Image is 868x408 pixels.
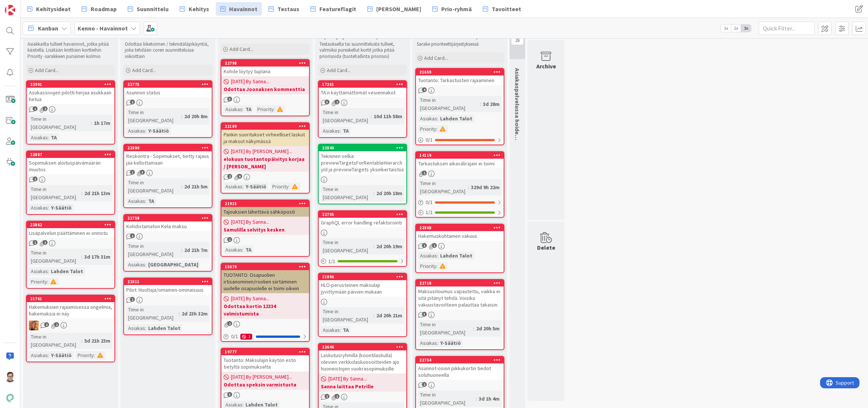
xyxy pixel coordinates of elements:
div: 21896 [319,273,406,280]
div: Hakemuksien rajaamisessa ongelmia, hakemuksia ei näy [27,302,114,318]
a: Suunnittelu [123,2,173,16]
div: Tarkastuksen aikavälirajain ei toimi [416,159,504,168]
div: Time in [GEOGRAPHIC_DATA] [29,249,81,265]
span: : [371,112,372,120]
span: : [81,253,82,261]
span: 1 / 1 [426,208,433,216]
span: Suunnittelu [137,4,169,13]
div: 15079 [221,263,309,270]
b: Odottaa Joonaksen kommenttia [224,85,307,93]
div: 22775Asunnon status [124,81,212,97]
a: 17261TA:n käyttämättömät vesiennakotTime in [GEOGRAPHIC_DATA]:10d 11h 58mAsiakas:TA [318,80,407,138]
div: Lisäpalvelun päättäminen ei onnistu [27,228,114,238]
div: 21896 [322,274,406,279]
div: 2d 20h 18m [374,189,404,197]
span: 3 [140,170,145,175]
span: : [373,242,374,250]
div: 22775 [124,81,212,88]
a: Testaus [264,2,304,16]
span: : [436,262,438,270]
div: 1/1 [319,257,406,266]
div: Asiakas [126,197,145,205]
span: : [145,260,146,269]
div: 17261 [319,81,406,88]
div: Kohdistamaton Kela-maksu [124,221,212,231]
div: 0/11 [221,332,309,341]
div: TA:n käyttämättömät vesiennakot [319,88,406,97]
div: 22716Maksusitoumus vapautettu, vaikka ei sitä pitänyt tehdä. Voisiko vakuustavoitteen palauttaa t... [416,280,504,310]
a: Kehitys [175,2,214,16]
div: 1 [240,334,252,340]
div: GraphQL error handling refaktorointi [319,218,406,227]
div: Time in [GEOGRAPHIC_DATA] [126,178,181,195]
div: 21761Hakemuksien rajaamisessa ongelmia, hakemuksia ei näy [27,295,114,318]
span: : [243,182,244,191]
a: 22716Maksusitoumus vapautettu, vaikka ei sitä pitänyt tehdä. Voisiko vakuustavoitteen palauttaa t... [415,279,504,350]
div: 5d 21h 23m [82,337,112,345]
a: 22887Sopimuksen aloituspäivämäärän muutosTime in [GEOGRAPHIC_DATA]:2d 21h 13mAsiakas:Y-Säätiö [26,150,115,215]
span: Add Card... [424,55,448,61]
div: 22754 [419,357,504,363]
div: 14119 [416,152,504,159]
div: 21659 [419,69,504,75]
div: TA [146,197,156,205]
span: Kanban [38,24,58,33]
div: 3d 17h 31m [82,253,112,261]
div: TL [27,321,114,330]
div: Y-Säätiö [244,182,268,191]
span: 1 [43,240,48,245]
div: Y-Säätiö [438,339,463,347]
a: Prio-ryhmä [428,2,476,16]
div: 22795 [322,212,406,217]
b: Odottaa speksin varmistusta [224,381,307,388]
span: : [48,351,49,359]
div: Asiakas [224,246,243,254]
a: Roadmap [77,2,121,16]
span: 2 [227,321,232,326]
span: : [81,337,82,345]
div: 22862 [27,221,114,228]
span: 1 [130,233,135,238]
div: Asiakas [418,114,437,123]
div: Time in [GEOGRAPHIC_DATA] [418,320,473,337]
div: Priority [256,105,274,113]
div: Asiakas [321,127,340,135]
div: 22775 [127,82,212,87]
div: 22795GraphQL error handling refaktorointi [319,211,406,227]
span: : [473,324,474,333]
input: Quick Filter... [759,22,815,35]
div: 0/1 [416,198,504,207]
span: Prio-ryhmä [441,4,472,13]
span: 4 [422,87,427,92]
div: 15079 [225,264,309,269]
a: [PERSON_NAME] [363,2,426,16]
div: [GEOGRAPHIC_DATA] [146,260,200,269]
a: 14119Tarkastuksen aikavälirajain ei toimiTime in [GEOGRAPHIC_DATA]:329d 9h 22m0/11/1 [415,151,504,218]
span: : [340,127,341,135]
span: 0 / 1 [231,333,238,340]
div: Time in [GEOGRAPHIC_DATA] [321,238,373,255]
a: 22795GraphQL error handling refaktorointiTime in [GEOGRAPHIC_DATA]:2d 20h 19m1/1 [318,210,407,267]
span: 1 [227,237,232,242]
div: Lahden Talot [438,252,474,260]
div: 22868 [416,224,504,231]
div: 22880Reskontra - Sopimukset, tietty rajaus jää kellottamaan [124,145,212,168]
div: 22880 [127,145,212,150]
span: : [94,351,95,359]
span: : [437,252,438,260]
div: 22811Pilot: Huoltaja/omainen-ominaisuus [124,278,212,295]
div: Asukassivujen pilotti herjaa asukkaan hetua [27,88,114,104]
div: 22758 [127,216,212,221]
img: SM [5,372,15,382]
span: : [48,267,49,275]
div: Priority [418,125,436,133]
div: 2d 23h 32m [180,310,209,318]
span: Add Card... [327,67,351,74]
div: Time in [GEOGRAPHIC_DATA] [126,108,181,124]
div: Tekninen velka: previewTargetsForRentableHierarchyId ja previewTargets yksinkertaistus [319,151,406,174]
b: Samulilla selvitys kesken [224,226,307,233]
a: 21761Hakemuksien rajaamisessa ongelmia, hakemuksia ei näyTLTime in [GEOGRAPHIC_DATA]:5d 21h 23mAs... [26,295,115,362]
div: Maksusitoumus vapautettu, vaikka ei sitä pitänyt tehdä. Voisiko vakuustavoitteen palauttaa takaisin. [416,286,504,310]
a: 22798Kohde löytyy tuplana[DATE] By Sanna...Odottaa Joonaksen kommenttiaAsiakas:TAPriority: [221,59,310,116]
span: : [436,125,438,133]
